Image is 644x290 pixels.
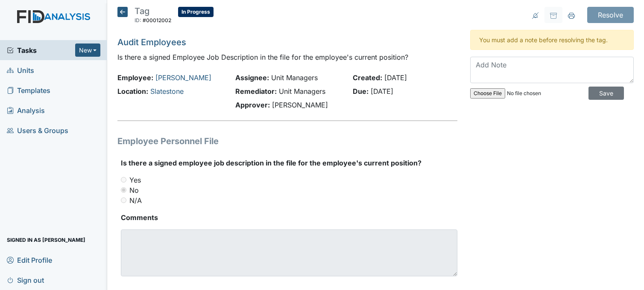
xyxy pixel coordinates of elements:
[470,30,634,50] div: You must add a note before resolving the tag.
[7,45,75,55] a: Tasks
[135,17,141,23] span: ID:
[7,104,45,117] span: Analysis
[121,187,126,193] input: No
[587,7,634,23] input: Resolve
[117,37,186,47] a: Audit Employees
[279,87,325,96] span: Unit Managers
[155,73,211,82] a: [PERSON_NAME]
[117,52,457,62] p: Is there a signed Employee Job Description in the file for the employee's current position?
[121,177,126,183] input: Yes
[272,101,328,109] span: [PERSON_NAME]
[121,158,422,168] label: Is there a signed employee job description in the file for the employee's current position?
[235,87,277,96] strong: Remediator:
[75,43,101,57] button: New
[129,195,142,206] label: N/A
[235,73,269,82] strong: Assignee:
[135,6,149,16] span: Tag
[384,73,407,82] span: [DATE]
[235,101,270,109] strong: Approver:
[117,135,457,148] h1: Employee Personnel File
[143,17,171,23] span: #00012002
[117,73,153,82] strong: Employee:
[121,197,126,203] input: N/A
[7,64,34,77] span: Units
[588,87,624,100] input: Save
[7,273,44,287] span: Sign out
[7,84,50,97] span: Templates
[7,233,85,246] span: Signed in as [PERSON_NAME]
[7,253,52,267] span: Edit Profile
[7,124,68,137] span: Users & Groups
[353,73,382,82] strong: Created:
[271,73,318,82] span: Unit Managers
[371,87,393,96] span: [DATE]
[178,7,214,17] span: In Progress
[150,87,184,96] a: Slatestone
[129,175,141,185] label: Yes
[129,185,139,195] label: No
[121,212,457,223] strong: Comments
[353,87,369,96] strong: Due:
[117,87,148,96] strong: Location:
